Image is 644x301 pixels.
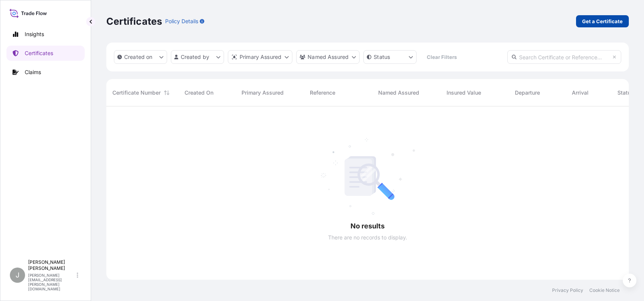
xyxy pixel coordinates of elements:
a: Cookie Notice [589,287,620,293]
p: Named Assured [308,53,349,61]
span: Departure [515,89,540,97]
p: Insights [25,30,44,38]
button: createdBy Filter options [171,50,224,64]
a: Insights [6,27,85,42]
span: Certificate Number [112,89,161,97]
span: Status [617,89,634,97]
span: Primary Assured [241,89,284,97]
span: Named Assured [378,89,419,97]
p: Get a Certificate [582,17,623,25]
input: Search Certificate or Reference... [507,50,621,64]
p: Policy Details [165,17,198,25]
span: Created On [185,89,213,97]
button: certificateStatus Filter options [363,50,417,64]
span: Reference [310,89,335,97]
p: Primary Assured [240,53,281,61]
p: Clear Filters [427,53,457,61]
p: Certificates [25,49,53,57]
p: [PERSON_NAME] [PERSON_NAME] [28,259,75,271]
button: Clear Filters [420,51,463,63]
span: Arrival [572,89,589,97]
p: Certificates [106,15,162,27]
button: distributor Filter options [228,50,292,64]
a: Privacy Policy [552,287,583,293]
span: J [16,271,19,279]
p: Status [374,53,390,61]
a: Certificates [6,46,85,61]
a: Get a Certificate [576,15,629,27]
p: [PERSON_NAME][EMAIL_ADDRESS][PERSON_NAME][DOMAIN_NAME] [28,273,75,291]
p: Created by [181,53,210,61]
span: Insured Value [447,89,481,97]
button: Sort [162,88,171,97]
p: Claims [25,68,41,76]
p: Created on [124,53,153,61]
a: Claims [6,65,85,80]
button: createdOn Filter options [114,50,167,64]
button: cargoOwner Filter options [296,50,360,64]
